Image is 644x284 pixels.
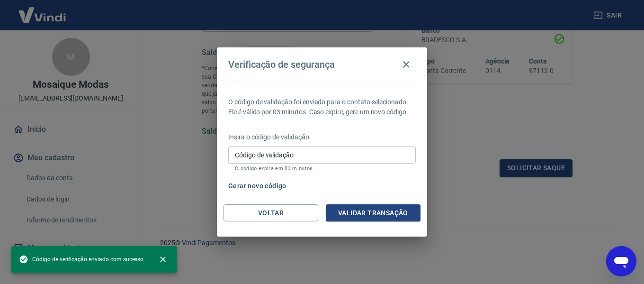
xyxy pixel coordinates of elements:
[326,204,420,222] button: Validar transação
[19,255,145,264] span: Código de verificação enviado com sucesso.
[228,132,416,142] p: Insira o código de validação
[228,97,416,117] p: O código de validação foi enviado para o contato selecionado. Ele é válido por 03 minutos. Caso e...
[235,165,409,172] p: O código expira em 03 minutos.
[152,249,173,270] button: close
[228,59,335,70] h4: Verificação de segurança
[606,246,636,276] iframe: Botão para abrir a janela de mensagens
[224,204,318,222] button: Voltar
[224,177,290,195] button: Gerar novo código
